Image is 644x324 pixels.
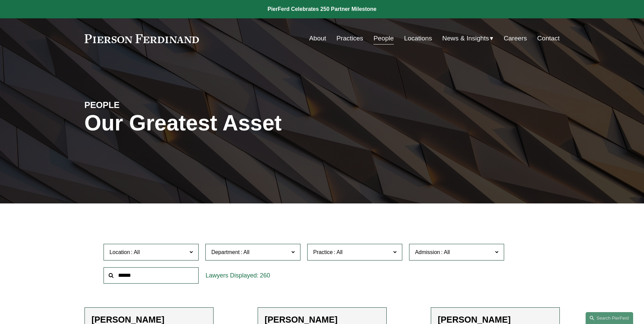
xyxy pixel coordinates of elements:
h4: PEOPLE [85,100,203,110]
span: Practice [313,249,333,255]
span: Department [211,249,240,255]
a: Contact [537,32,559,45]
h1: Our Greatest Asset [85,111,401,136]
a: Search this site [586,312,633,324]
a: folder dropdown [442,32,494,45]
span: News & Insights [442,33,489,44]
span: Admission [415,249,440,255]
a: Careers [504,32,527,45]
span: 260 [260,272,270,279]
a: People [373,32,394,45]
a: Practices [336,32,363,45]
span: Location [109,249,130,255]
a: About [309,32,326,45]
a: Locations [404,32,432,45]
